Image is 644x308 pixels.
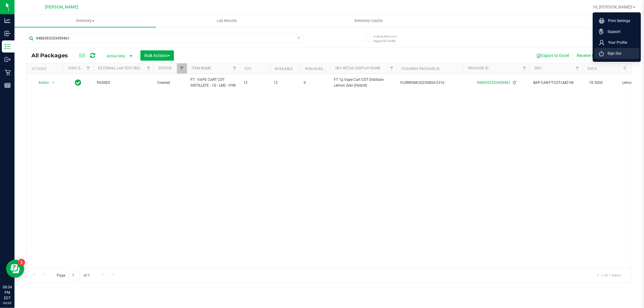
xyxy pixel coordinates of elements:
a: Inventory Counts [298,14,439,27]
span: 12 [243,80,266,86]
a: Status [159,66,171,70]
inline-svg: Outbound [5,56,11,62]
a: Filter [144,63,154,74]
input: 1 [69,271,80,280]
inline-svg: Retail [5,69,11,75]
span: BAP-CAR-FT-CDT-LMZ1M [533,80,579,86]
inline-svg: Inventory [5,43,11,49]
span: Sync from Compliance System [512,81,516,85]
div: Actions [31,67,61,71]
span: Hi, [PERSON_NAME]! [593,5,633,9]
span: 12 [274,80,296,86]
a: Lab Results [156,14,298,27]
span: Print Settings [604,18,630,24]
span: Support [604,29,620,35]
span: select [50,78,57,87]
span: Lab Results [209,18,245,24]
a: SKU [534,66,541,70]
a: Flourish Package ID [402,67,440,71]
span: Sign Out [604,50,621,56]
a: Support [599,29,637,35]
a: Filter [572,63,582,74]
a: Strain [623,66,636,70]
span: 78.3000 [586,78,606,87]
span: Bulk Actions [144,53,170,58]
a: Filter [387,63,397,74]
inline-svg: Reports [5,82,11,88]
input: Search Package ID, Item Name, SKU, Lot or Part Number... [27,34,304,43]
span: PASSED [97,80,150,86]
a: 9486593353459461 [477,81,511,85]
button: Bulk Actions [140,50,174,61]
a: THC% [587,67,597,71]
span: FT 1g Vape Cart CDT Distillate Lemon Zest (Hybrid) [334,77,393,88]
span: Inventory Counts [346,18,391,24]
p: 09/20 [3,301,12,305]
iframe: Resource center unread badge [18,259,25,266]
span: Page of 1 [52,271,95,280]
span: Created [157,80,183,86]
button: Receive Non-Cannabis [573,50,623,61]
span: All Packages [31,52,74,59]
a: Filter [83,63,93,74]
span: In Sync [75,78,82,87]
a: Inventory [14,14,156,27]
span: Clear [297,34,301,42]
a: Available [275,67,293,71]
inline-svg: Analytics [5,17,11,24]
span: Your Profile [604,40,627,46]
a: Package ID [468,66,489,70]
li: Sign Out [594,48,639,59]
a: External Lab Test Result [98,66,146,70]
span: FLSRWGM-20250804-2316 [400,80,460,86]
iframe: Resource center [6,260,24,278]
span: [PERSON_NAME] [45,5,78,10]
a: Filter [177,63,187,74]
a: Non-Available [305,67,332,71]
inline-svg: Inbound [5,30,11,37]
span: Include items not tagged for facility [373,34,404,43]
a: Filter [520,63,530,74]
a: Item Name [192,66,211,70]
span: Inventory [14,18,156,24]
p: 08:04 PM EDT [3,284,12,301]
a: Sync Status [68,66,91,70]
button: Export to Excel [532,50,573,61]
span: 1 - 1 of 1 items [592,271,626,280]
span: Action [33,78,49,87]
a: Filter [230,63,240,74]
a: Qty [245,67,251,71]
a: Sku Retail Display Name [335,66,380,70]
span: FT - VAPE CART CDT DISTILLATE - 1G - LMZ - HYB [191,77,236,88]
span: 0 [304,80,327,86]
